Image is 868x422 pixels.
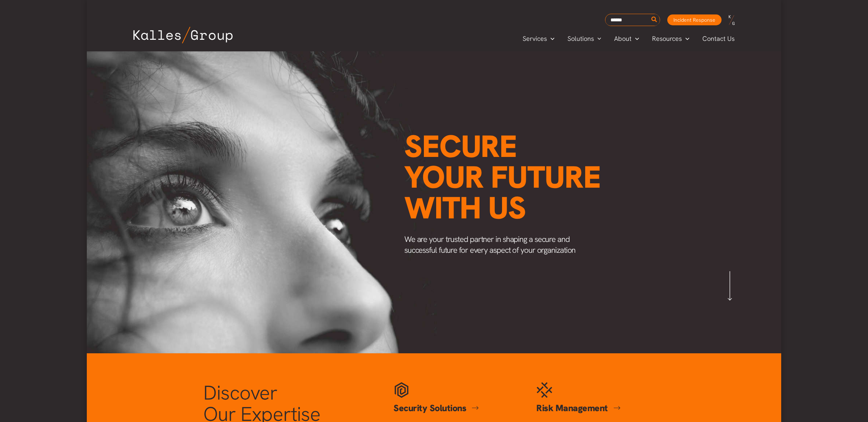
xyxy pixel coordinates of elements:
span: Solutions [567,33,594,44]
button: Search [650,14,659,26]
a: AboutMenu Toggle [608,33,646,44]
span: Menu Toggle [547,33,554,44]
span: Menu Toggle [682,33,689,44]
a: Contact Us [696,33,742,44]
span: Contact Us [702,33,735,44]
span: Services [523,33,547,44]
a: Risk Management [536,402,621,414]
span: Resources [652,33,682,44]
span: We are your trusted partner in shaping a secure and successful future for every aspect of your or... [404,234,576,255]
span: Secure your future with us [404,126,601,228]
span: Menu Toggle [631,33,639,44]
img: Kalles Group [133,27,233,43]
a: Security Solutions [393,402,479,414]
a: SolutionsMenu Toggle [561,33,608,44]
span: Menu Toggle [594,33,601,44]
a: Incident Response [667,14,722,25]
span: About [614,33,631,44]
nav: Primary Site Navigation [516,33,742,44]
a: ServicesMenu Toggle [516,33,561,44]
a: ResourcesMenu Toggle [646,33,696,44]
